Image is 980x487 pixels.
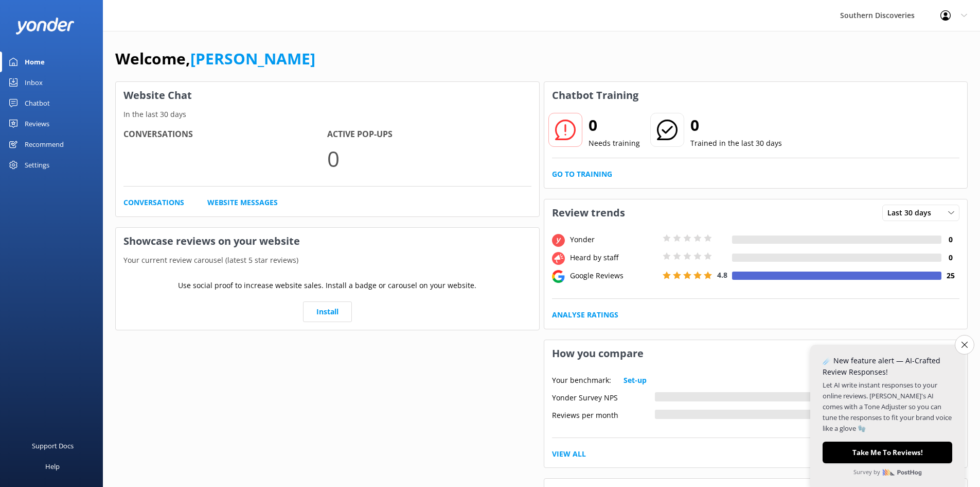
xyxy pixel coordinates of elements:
p: Use social proof to increase website sales. Install a badge or carousel on your website. [178,280,476,291]
img: yonder-white-logo.png [15,18,75,35]
h4: 0 [941,234,959,245]
div: Settings [25,155,49,175]
div: Google Reviews [567,270,660,281]
div: Inbox [25,72,43,93]
h4: 0 [941,252,959,263]
a: Analyse Ratings [552,309,618,321]
h3: Website Chat [116,82,539,109]
a: Set-up [623,375,647,386]
span: 4.8 [717,270,727,280]
div: Chatbot [25,93,50,113]
a: Conversations [123,197,184,208]
div: Yonder Survey NPS [552,392,655,401]
p: In the last 30 days [116,109,539,120]
div: Support Docs [32,435,74,456]
h3: Review trends [544,199,633,226]
h4: Active Pop-ups [327,128,531,141]
span: Last 30 days [887,207,937,219]
p: Trained in the last 30 days [690,138,782,149]
div: Heard by staff [567,252,660,263]
p: 0 [327,141,531,176]
h3: Showcase reviews on your website [116,228,539,255]
a: Go to Training [552,169,612,180]
a: Install [303,301,352,322]
h4: Conversations [123,128,327,141]
a: [PERSON_NAME] [190,48,315,69]
h2: 0 [589,113,640,138]
p: Your benchmark: [552,375,611,386]
div: Help [45,456,60,477]
h3: How you compare [544,340,651,367]
h2: 0 [690,113,782,138]
h1: Welcome, [115,46,315,71]
p: Needs training [589,138,640,149]
div: Reviews per month [552,410,655,419]
div: Reviews [25,113,49,134]
a: Website Messages [207,197,278,208]
p: Your current review carousel (latest 5 star reviews) [116,255,539,266]
h4: 25 [941,270,959,281]
div: Recommend [25,134,64,155]
div: Yonder [567,234,660,245]
a: View All [552,448,586,460]
div: Home [25,52,45,72]
h3: Chatbot Training [544,82,646,109]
